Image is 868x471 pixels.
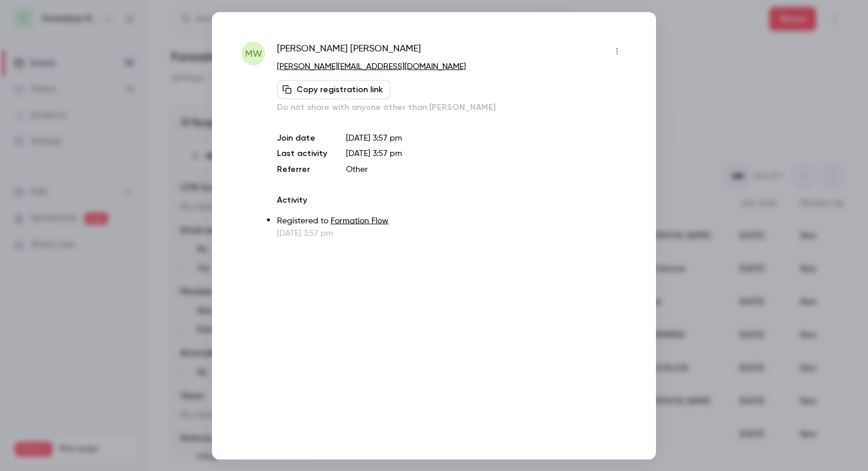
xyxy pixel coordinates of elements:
p: Registered to [277,215,626,227]
a: Formation Flow [331,216,389,225]
p: Join date [277,132,327,144]
p: Activity [277,194,626,206]
p: Last activity [277,147,327,160]
p: Other [346,163,626,175]
p: Referrer [277,163,327,175]
span: [DATE] 3:57 pm [346,149,402,157]
p: [DATE] 3:57 pm [346,132,626,144]
p: [DATE] 3:57 pm [277,227,626,239]
p: Do not share with anyone other than [PERSON_NAME] [277,101,626,113]
span: MW [245,46,262,60]
button: Copy registration link [277,80,390,99]
a: [PERSON_NAME][EMAIL_ADDRESS][DOMAIN_NAME] [277,62,466,70]
span: [PERSON_NAME] [PERSON_NAME] [277,41,421,60]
